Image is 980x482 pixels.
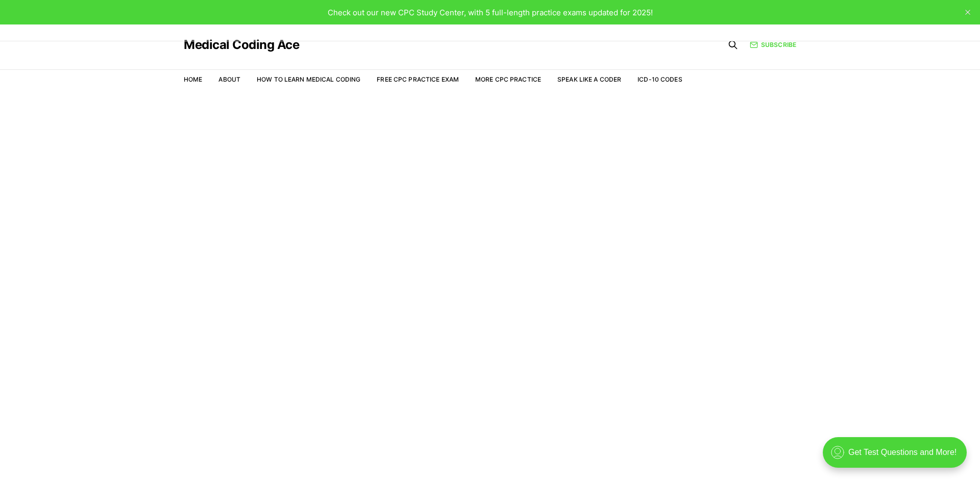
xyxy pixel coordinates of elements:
a: ICD-10 Codes [638,75,682,83]
button: close [960,4,976,20]
a: Medical Coding Ace [184,39,299,51]
a: Speak Like a Coder [557,75,621,83]
span: Check out our new CPC Study Center, with 5 full-length practice exams updated for 2025! [328,8,653,17]
a: About [218,75,240,83]
a: More CPC Practice [475,75,541,83]
a: How to Learn Medical Coding [257,75,360,83]
a: Subscribe [750,40,796,49]
a: Home [184,75,202,83]
a: Free CPC Practice Exam [377,75,459,83]
iframe: portal-trigger [814,432,980,482]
